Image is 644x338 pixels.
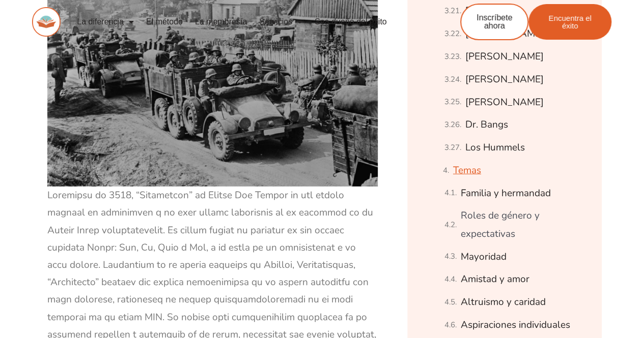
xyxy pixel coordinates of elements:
a: Inscríbete ahora [460,4,528,40]
font: El método [146,17,183,26]
font: Servicios [259,17,292,26]
nav: Menú [71,10,427,34]
a: Los Hummels [465,139,525,157]
a: Mayoridad [461,248,507,266]
font: Altruismo y caridad [461,295,546,309]
a: Temas [453,162,481,179]
a: Sea dueño del éxito [309,10,393,34]
font: Roles de género y expectativas [461,209,540,240]
a: [PERSON_NAME] [465,48,544,66]
iframe: Widget de chat [593,289,644,338]
font: [PERSON_NAME] [465,73,544,86]
font: Aspiraciones individuales [461,318,570,331]
font: La diferencia [77,17,124,26]
font: [PERSON_NAME] [465,50,544,63]
a: Amistad y amor [461,270,529,288]
font: Temas [453,164,481,177]
font: Amistad y amor [461,272,529,286]
a: Aspiraciones individuales [461,316,570,334]
font: La membresía [195,17,247,26]
a: La diferencia [71,10,140,34]
a: [PERSON_NAME] [465,71,544,88]
font: [PERSON_NAME] [465,96,544,109]
a: Roles de género y expectativas [461,207,589,243]
a: El método [140,10,189,34]
a: Servicios [253,10,309,34]
font: Mayoridad [461,250,507,263]
font: Inscríbete ahora [477,13,512,30]
font: Encuentra el éxito [549,14,592,30]
a: Familia y hermandad [461,185,551,202]
font: Sea dueño del éxito [315,17,386,26]
a: Encuentra el éxito [528,4,611,40]
a: Dr. Bangs [465,116,508,134]
font: Familia y hermandad [461,187,551,200]
a: [PERSON_NAME] [465,94,544,111]
font: Dr. Bangs [465,118,508,131]
font: Los Hummels [465,141,525,154]
a: Altruismo y caridad [461,293,546,311]
a: La membresía [189,10,253,34]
